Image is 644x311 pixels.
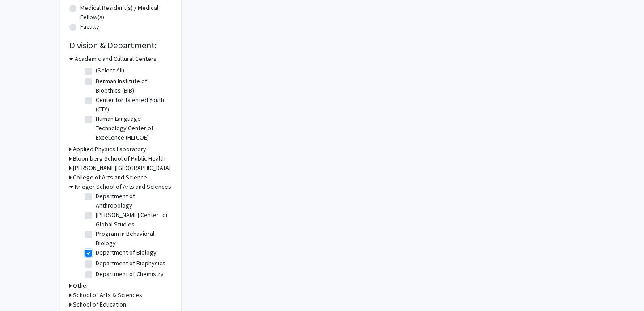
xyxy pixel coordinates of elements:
[96,192,170,210] label: Department of Anthropology
[96,114,170,142] label: Human Language Technology Center of Excellence (HLTCOE)
[73,173,147,182] h3: College of Arts and Science
[80,22,99,31] label: Faculty
[96,269,164,279] label: Department of Chemistry
[73,281,89,290] h3: Other
[96,280,170,299] label: Department of Cognitive Science
[73,300,126,309] h3: School of Education
[69,40,172,51] h2: Division & Department:
[75,54,157,64] h3: Academic and Cultural Centers
[96,77,170,95] label: Berman Institute of Bioethics (BIB)
[73,290,142,300] h3: School of Arts & Sciences
[96,66,124,75] label: (Select All)
[73,145,146,154] h3: Applied Physics Laboratory
[96,248,157,257] label: Department of Biology
[96,259,165,268] label: Department of Biophysics
[96,229,170,248] label: Program in Behavioral Biology
[7,271,38,304] iframe: Chat
[96,95,170,114] label: Center for Talented Youth (CTY)
[73,154,165,163] h3: Bloomberg School of Public Health
[96,210,170,229] label: [PERSON_NAME] Center for Global Studies
[73,163,171,173] h3: [PERSON_NAME][GEOGRAPHIC_DATA]
[80,3,172,22] label: Medical Resident(s) / Medical Fellow(s)
[75,182,171,192] h3: Krieger School of Arts and Sciences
